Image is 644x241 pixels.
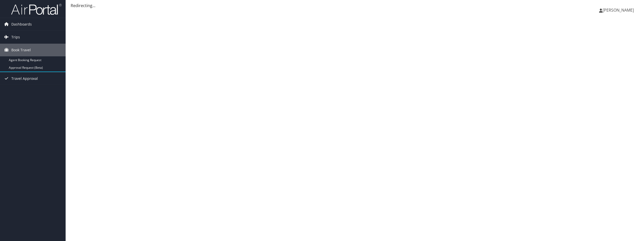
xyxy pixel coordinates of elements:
[71,3,639,9] div: Redirecting...
[11,18,32,31] span: Dashboards
[11,72,38,85] span: Travel Approval
[11,44,31,56] span: Book Travel
[11,31,20,43] span: Trips
[11,3,62,15] img: airportal-logo.png
[603,7,634,13] span: [PERSON_NAME]
[599,3,639,18] a: [PERSON_NAME]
